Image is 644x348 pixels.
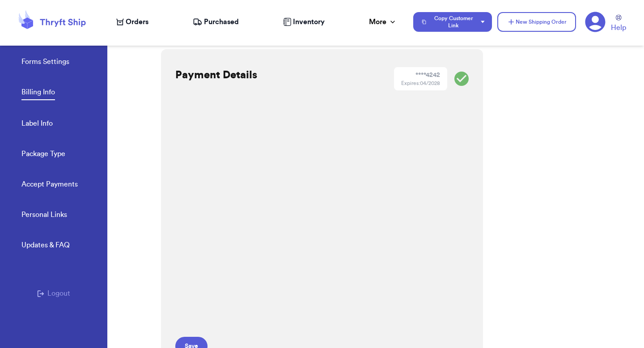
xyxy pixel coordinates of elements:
[193,17,239,27] a: Purchased
[21,179,78,191] a: Accept Payments
[174,106,373,330] iframe: To enrich screen reader interactions, please activate Accessibility in Grammarly extension settings
[175,68,257,82] h2: Payment Details
[21,56,69,69] a: Forms Settings
[21,118,53,131] a: Label Info
[21,240,70,250] div: Updates & FAQ
[293,17,325,27] span: Inventory
[21,209,67,222] a: Personal Links
[611,15,626,33] a: Help
[413,12,492,32] button: Copy Customer Link
[126,17,148,27] span: Orders
[21,240,70,252] a: Updates & FAQ
[37,288,70,299] button: Logout
[116,17,148,27] a: Orders
[611,22,626,33] span: Help
[21,149,65,161] a: Package Type
[283,17,325,27] a: Inventory
[497,12,576,32] button: New Shipping Order
[204,17,239,27] span: Purchased
[369,17,397,27] div: More
[21,87,55,100] a: Billing Info
[401,80,440,87] div: Expires: 04/2028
